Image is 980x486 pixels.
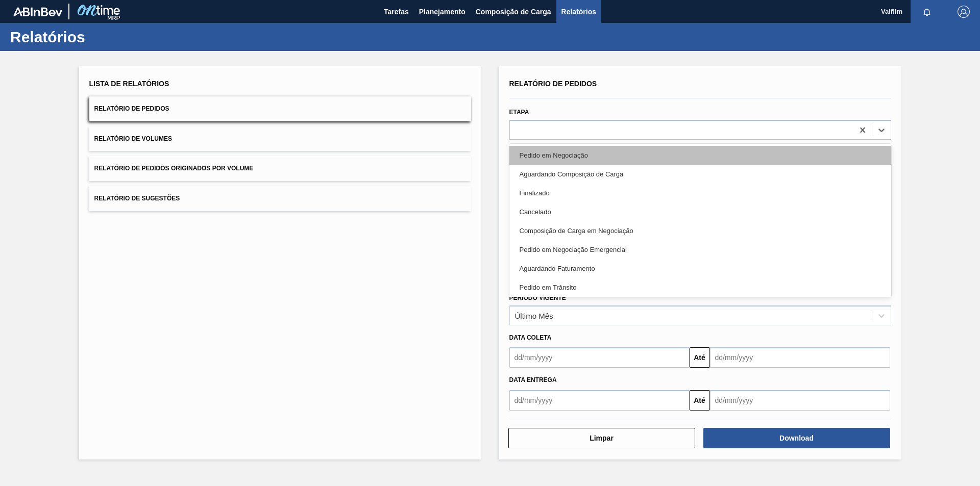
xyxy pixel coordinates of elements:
[509,376,557,383] span: Data Entrega
[94,135,172,142] span: Relatório de Volumes
[13,7,62,16] img: TNhmsLtSVTkK8tSr43FrP2fwEKptu5GPRR3wAAAABJRU5ErkJggg==
[476,6,551,18] span: Composição de Carga
[89,80,169,88] span: Lista de Relatórios
[509,146,891,165] div: Pedido em Negociação
[703,428,890,448] button: Download
[419,6,465,18] span: Planejamento
[509,390,690,411] input: dd/mm/yyyy
[509,259,891,278] div: Aguardando Faturamento
[509,221,891,240] div: Composição de Carga em Negociação
[515,311,553,320] div: Último Mês
[710,390,890,411] input: dd/mm/yyyy
[561,6,596,18] span: Relatórios
[89,186,471,211] button: Relatório de Sugestões
[911,5,943,19] button: Notificações
[10,31,191,43] h1: Relatórios
[509,109,529,116] label: Etapa
[509,347,690,368] input: dd/mm/yyyy
[710,347,890,368] input: dd/mm/yyyy
[509,240,891,259] div: Pedido em Negociação Emergencial
[690,390,710,411] button: Até
[509,202,891,221] div: Cancelado
[94,105,169,112] span: Relatório de Pedidos
[89,126,471,151] button: Relatório de Volumes
[94,165,254,172] span: Relatório de Pedidos Originados por Volume
[509,184,891,202] div: Finalizado
[509,278,891,297] div: Pedido em Trânsito
[89,96,471,121] button: Relatório de Pedidos
[690,347,710,368] button: Até
[958,6,970,18] img: Logout
[509,165,891,184] div: Aguardando Composição de Carga
[384,6,409,18] span: Tarefas
[89,156,471,181] button: Relatório de Pedidos Originados por Volume
[509,294,566,301] label: Período Vigente
[508,428,695,448] button: Limpar
[94,195,180,202] span: Relatório de Sugestões
[509,334,552,341] span: Data coleta
[509,80,597,88] span: Relatório de Pedidos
